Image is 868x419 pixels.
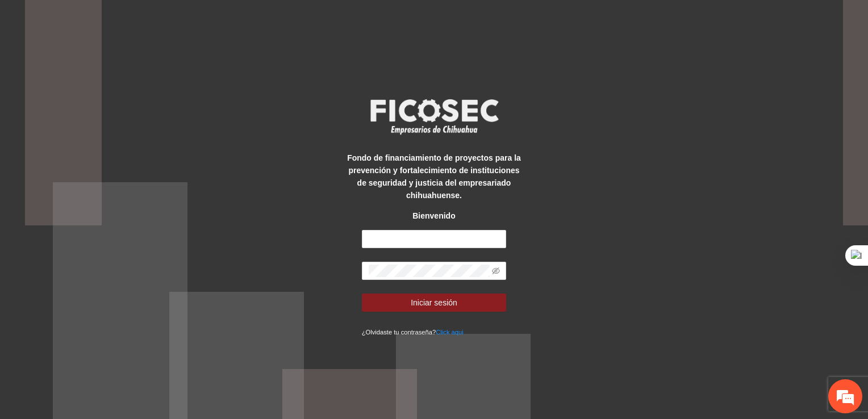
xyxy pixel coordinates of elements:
strong: Fondo de financiamiento de proyectos para la prevención y fortalecimiento de instituciones de seg... [347,153,521,200]
a: Click aqui [436,329,464,336]
span: eye-invisible [492,267,500,275]
strong: Bienvenido [412,211,455,220]
img: logo [363,95,505,137]
small: ¿Olvidaste tu contraseña? [362,329,464,336]
span: Iniciar sesión [411,296,457,309]
button: Iniciar sesión [362,294,507,312]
